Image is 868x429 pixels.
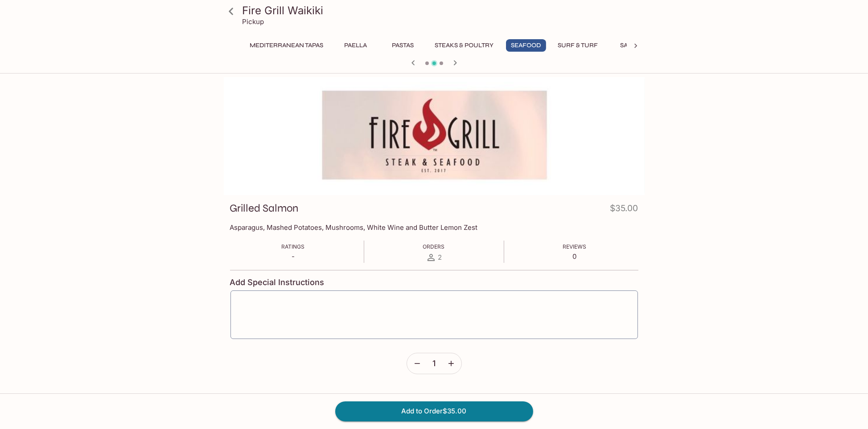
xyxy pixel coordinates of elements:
[423,243,445,250] span: Orders
[335,401,533,421] button: Add to Order$35.00
[230,278,638,287] h4: Add Special Instructions
[563,252,587,261] p: 0
[563,243,587,250] span: Reviews
[430,39,499,52] button: Steaks & Poultry
[506,39,546,52] button: Seafood
[610,201,638,219] h4: $35.00
[282,252,305,261] p: -
[432,359,436,368] span: 1
[224,77,645,195] div: Grilled Salmon
[282,243,305,250] span: Ratings
[383,39,423,52] button: Pastas
[245,39,329,52] button: Mediterranean Tapas
[243,4,641,17] h3: Fire Grill Waikiki
[553,39,603,52] button: Surf & Turf
[230,223,638,232] p: Asparagus, Mashed Potatoes, Mushrooms, White Wine and Butter Lemon Zest
[438,253,442,261] span: 2
[336,39,376,52] button: Paella
[243,17,264,26] p: Pickup
[610,39,650,52] button: Salad
[230,201,299,215] h3: Grilled Salmon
